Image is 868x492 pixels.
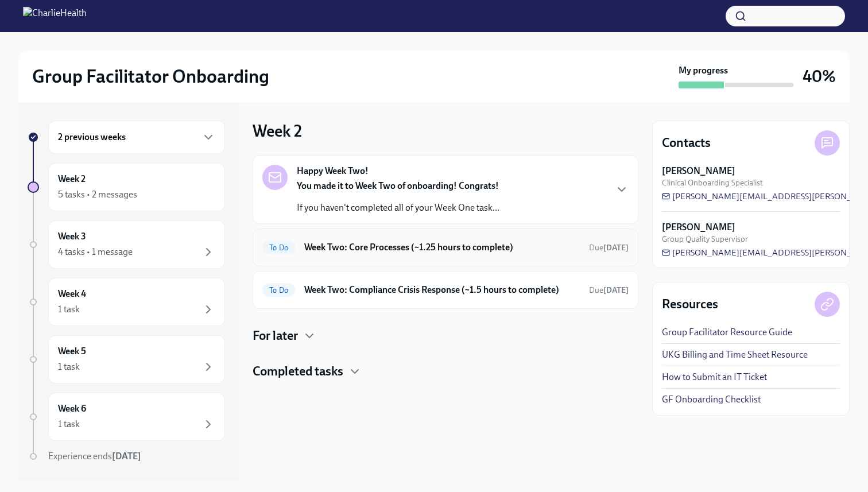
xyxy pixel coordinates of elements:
[603,285,629,295] strong: [DATE]
[662,221,735,234] strong: [PERSON_NAME]
[589,242,629,253] span: October 13th, 2025 09:00
[803,66,836,87] h3: 40%
[58,402,86,415] h6: Week 6
[253,363,343,380] h4: Completed tasks
[48,451,141,462] span: Experience ends
[253,363,638,380] div: Completed tasks
[28,163,225,211] a: Week 25 tasks • 2 messages
[28,393,225,441] a: Week 61 task
[662,134,711,152] h4: Contacts
[262,238,629,257] a: To DoWeek Two: Core Processes (~1.25 hours to complete)Due[DATE]
[58,418,80,431] div: 1 task
[662,326,792,339] a: Group Facilitator Resource Guide
[253,327,298,344] h4: For later
[662,296,718,313] h4: Resources
[28,335,225,383] a: Week 51 task
[58,188,137,201] div: 5 tasks • 2 messages
[58,131,126,144] h6: 2 previous weeks
[297,165,369,177] strong: Happy Week Two!
[32,65,269,88] h2: Group Facilitator Onboarding
[48,121,225,154] div: 2 previous weeks
[28,278,225,326] a: Week 41 task
[589,285,629,295] span: Due
[662,165,735,177] strong: [PERSON_NAME]
[662,177,763,188] span: Clinical Onboarding Specialist
[253,327,638,344] div: For later
[58,246,133,258] div: 4 tasks • 1 message
[304,241,580,254] h6: Week Two: Core Processes (~1.25 hours to complete)
[58,230,86,243] h6: Week 3
[304,284,580,296] h6: Week Two: Compliance Crisis Response (~1.5 hours to complete)
[662,371,767,383] a: How to Submit an IT Ticket
[23,7,87,25] img: CharlieHealth
[58,288,86,300] h6: Week 4
[662,393,761,406] a: GF Onboarding Checklist
[253,121,302,141] h3: Week 2
[679,64,728,77] strong: My progress
[28,220,225,269] a: Week 34 tasks • 1 message
[112,451,141,462] strong: [DATE]
[662,348,808,361] a: UKG Billing and Time Sheet Resource
[262,281,629,299] a: To DoWeek Two: Compliance Crisis Response (~1.5 hours to complete)Due[DATE]
[58,173,86,185] h6: Week 2
[58,345,86,358] h6: Week 5
[589,243,629,253] span: Due
[58,361,80,373] div: 1 task
[589,285,629,296] span: October 13th, 2025 09:00
[297,180,499,191] strong: You made it to Week Two of onboarding! Congrats!
[262,243,295,252] span: To Do
[262,286,295,295] span: To Do
[297,202,499,214] p: If you haven't completed all of your Week One task...
[662,234,748,245] span: Group Quality Supervisor
[603,243,629,253] strong: [DATE]
[58,303,80,316] div: 1 task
